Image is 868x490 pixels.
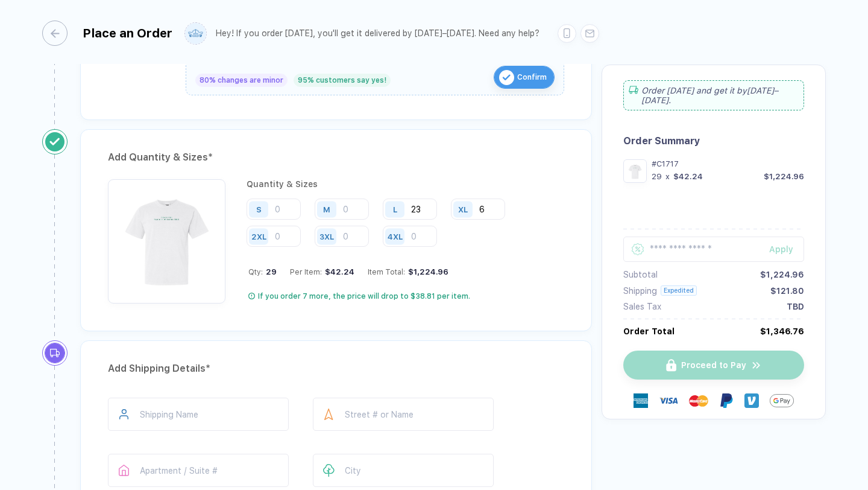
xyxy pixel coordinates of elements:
[494,66,555,89] button: iconConfirm
[623,135,804,147] div: Order Summary
[664,172,671,181] div: x
[754,237,804,262] button: Apply
[368,267,448,276] div: Item Total:
[256,205,262,214] div: S
[251,232,266,241] div: 2XL
[634,393,648,408] img: express
[216,28,539,39] div: Hey! If you order [DATE], you'll get it delivered by [DATE]–[DATE]. Need any help?
[623,270,658,279] div: Subtotal
[623,286,657,296] div: Shipping
[719,393,734,408] img: Paypal
[185,23,206,44] img: user profile
[769,244,804,254] div: Apply
[290,267,354,276] div: Per Item:
[689,391,708,410] img: master-card
[388,232,403,241] div: 4XL
[323,205,330,214] div: M
[623,326,675,336] div: Order Total
[83,26,172,40] div: Place an Order
[770,389,794,413] img: GPay
[319,232,334,241] div: 3XL
[652,159,804,168] div: #C1717
[764,172,804,181] div: $1,224.96
[661,285,697,296] div: Expedited
[263,267,277,276] span: 29
[248,267,277,276] div: Qty:
[623,302,661,311] div: Sales Tax
[393,205,397,214] div: L
[760,270,804,279] div: $1,224.96
[499,70,514,85] img: icon
[770,286,804,296] div: $121.80
[405,267,448,276] div: $1,224.96
[458,205,468,214] div: XL
[517,68,547,87] span: Confirm
[787,302,804,311] div: TBD
[744,393,759,408] img: Venmo
[659,391,678,410] img: visa
[108,359,564,378] div: Add Shipping Details
[108,148,564,167] div: Add Quantity & Sizes
[626,162,644,180] img: 8937b9be-f10d-427e-bae9-6fc2bf23cdf4_nt_front_1756515894663.jpg
[623,80,804,110] div: Order [DATE] and get it by [DATE]–[DATE] .
[652,172,662,181] div: 29
[114,185,219,291] img: 8937b9be-f10d-427e-bae9-6fc2bf23cdf4_nt_front_1756515894663.jpg
[673,172,703,181] div: $42.24
[195,74,288,87] div: 80% changes are minor
[760,326,804,336] div: $1,346.76
[247,179,564,189] div: Quantity & Sizes
[258,291,470,301] div: If you order 7 more, the price will drop to $38.81 per item.
[294,74,391,87] div: 95% customers say yes!
[322,267,354,276] div: $42.24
